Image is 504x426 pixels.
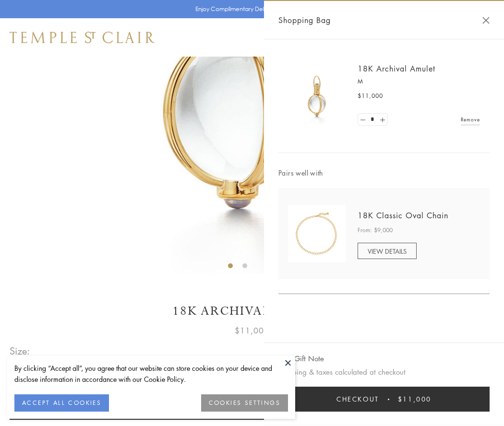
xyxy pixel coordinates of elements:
[201,394,288,412] button: COOKIES SETTINGS
[235,324,269,337] span: $11,000
[358,63,435,74] a: 18K Archival Amulet
[10,343,31,359] span: Size:
[461,114,480,125] a: Remove
[278,353,324,365] button: Add Gift Note
[368,247,407,256] span: VIEW DETAILS
[278,14,331,26] span: Shopping Bag
[14,394,109,412] button: ACCEPT ALL COOKIES
[278,167,490,178] span: Pairs well with
[336,394,379,404] span: Checkout
[14,363,288,385] div: By clicking “Accept all”, you agree that our website can store cookies on your device and disclos...
[195,4,304,14] p: Enjoy Complimentary Delivery & Returns
[278,387,490,412] button: Checkout $11,000
[358,91,383,101] span: $11,000
[377,114,387,126] a: Set quantity to 2
[358,210,448,221] a: 18K Classic Oval Chain
[482,17,490,24] button: Close Shopping Bag
[358,225,393,235] span: From: $9,000
[398,394,432,404] span: $11,000
[358,243,417,259] a: VIEW DETAILS
[278,366,490,378] p: Shipping & taxes calculated at checkout
[288,67,346,125] img: 18K Archival Amulet
[10,32,155,43] img: Temple St. Clair
[288,205,346,262] img: N88865-OV18
[358,114,368,126] a: Set quantity to 0
[358,77,480,86] p: M
[10,303,494,319] h1: 18K Archival Amulet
